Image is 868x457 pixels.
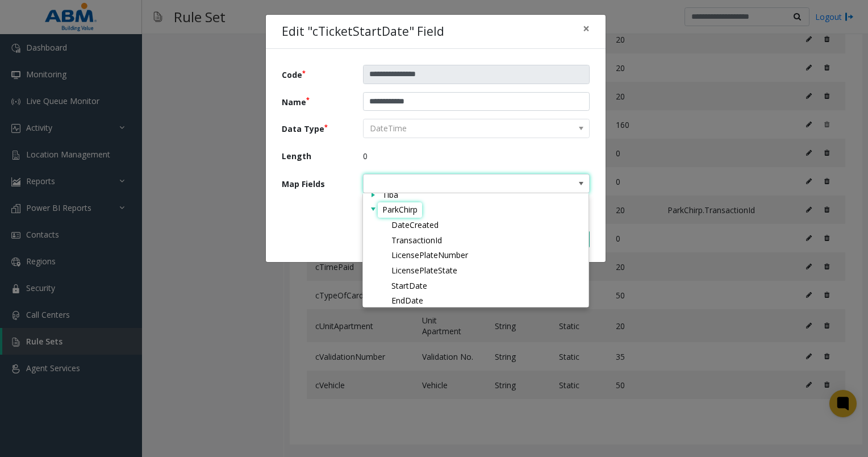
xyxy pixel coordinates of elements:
[391,235,442,246] div: Transaction identifier.
[575,15,598,43] button: Close
[391,296,423,306] div: Parker's end date.
[273,146,354,166] label: Length
[391,250,468,261] div: License plate number.
[273,65,354,84] label: Code
[363,174,590,193] kendo-dropdowntree: null
[273,174,354,193] label: Map Fields
[391,281,427,292] div: Parker's start date.
[583,20,590,36] span: ×
[363,146,590,166] p: 0
[282,23,444,41] h4: Edit "cTicketStartDate" Field
[391,265,457,276] div: License plate state.
[382,190,398,201] div: undefined
[273,92,354,111] label: Name
[382,205,418,215] div: undefined
[273,119,354,138] label: Data Type
[391,220,439,231] div: Vehicle's creation date.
